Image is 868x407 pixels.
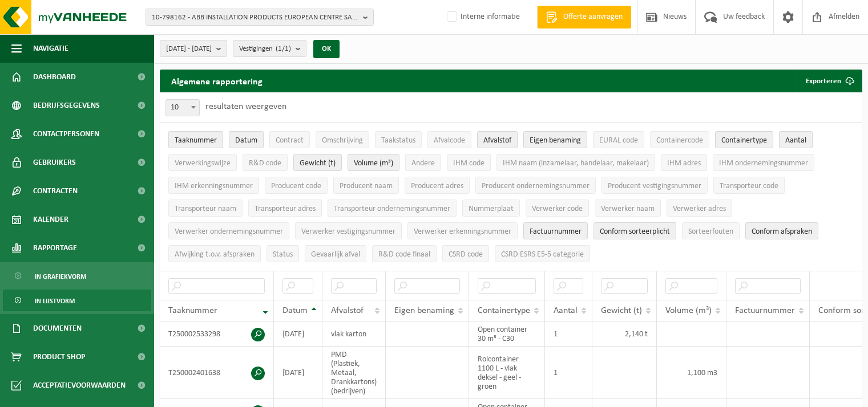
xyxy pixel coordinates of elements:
span: Verwerker ondernemingsnummer [175,227,283,236]
button: Verwerker vestigingsnummerVerwerker vestigingsnummer: Activate to sort [295,222,402,239]
span: Verwerker erkenningsnummer [414,227,511,236]
button: [DATE] - [DATE] [160,40,227,57]
span: Transporteur ondernemingsnummer [334,205,450,213]
span: IHM erkenningsnummer [175,182,253,190]
span: Transporteur adres [255,205,316,213]
span: Documenten [33,314,82,343]
a: Offerte aanvragen [537,6,631,29]
a: In lijstvorm [3,290,151,311]
span: Containertype [721,136,767,145]
span: CSRD ESRS E5-5 categorie [501,250,584,259]
span: Offerte aanvragen [560,11,625,23]
span: IHM naam (inzamelaar, handelaar, makelaar) [503,159,649,168]
span: Verwerker vestigingsnummer [301,227,395,236]
button: Producent naamProducent naam: Activate to sort [333,177,399,194]
span: Afvalstof [331,306,364,315]
button: Conform afspraken : Activate to sort [745,222,818,239]
button: DatumDatum: Activate to sort [229,131,264,148]
button: SorteerfoutenSorteerfouten: Activate to sort [682,222,740,239]
span: R&D code finaal [378,250,430,259]
button: Verwerker naamVerwerker naam: Activate to sort [595,200,661,217]
button: Gevaarlijk afval : Activate to sort [305,245,366,262]
h2: Algemene rapportering [160,70,274,92]
span: Conform afspraken [752,227,812,236]
span: Transporteur code [720,182,778,190]
span: Producent naam [340,182,393,190]
button: TaakstatusTaakstatus: Activate to sort [375,131,422,148]
span: Aantal [554,306,578,315]
label: resultaten weergeven [205,102,286,111]
span: Afvalcode [434,136,465,145]
button: ContractContract: Activate to sort [269,131,310,148]
button: CSRD ESRS E5-5 categorieCSRD ESRS E5-5 categorie: Activate to sort [495,245,590,262]
span: Eigen benaming [530,136,581,145]
button: Transporteur codeTransporteur code: Activate to sort [713,177,785,194]
span: In lijstvorm [35,290,75,312]
button: NummerplaatNummerplaat: Activate to sort [462,200,520,217]
td: 2,140 t [592,321,657,347]
span: Containercode [656,136,703,145]
td: 1 [545,321,592,347]
button: Transporteur adresTransporteur adres: Activate to sort [248,200,322,217]
button: EURAL codeEURAL code: Activate to sort [593,131,644,148]
button: IHM erkenningsnummerIHM erkenningsnummer: Activate to sort [168,177,259,194]
span: EURAL code [599,136,638,145]
span: Taaknummer [175,136,217,145]
span: Gevaarlijk afval [311,250,360,259]
span: Nummerplaat [469,205,514,213]
span: R&D code [249,159,281,168]
span: Contactpersonen [33,120,99,148]
button: Transporteur naamTransporteur naam: Activate to sort [168,200,243,217]
span: Dashboard [33,63,76,91]
button: IHM naam (inzamelaar, handelaar, makelaar)IHM naam (inzamelaar, handelaar, makelaar): Activate to... [496,154,655,171]
button: AfvalcodeAfvalcode: Activate to sort [427,131,471,148]
button: Producent adresProducent adres: Activate to sort [405,177,470,194]
span: Producent code [271,182,321,190]
a: In grafiekvorm [3,265,151,287]
span: Afvalstof [483,136,511,145]
button: Exporteren [797,70,861,92]
button: AndereAndere: Activate to sort [405,154,441,171]
td: 1,100 m3 [657,347,726,399]
span: Kalender [33,205,68,234]
span: Taaknummer [168,306,217,315]
span: Producent ondernemingsnummer [482,182,590,190]
button: Producent codeProducent code: Activate to sort [265,177,328,194]
td: PMD (Plastiek, Metaal, Drankkartons) (bedrijven) [322,347,386,399]
button: 10-798162 - ABB INSTALLATION PRODUCTS EUROPEAN CENTRE SA - HOUDENG-GOEGNIES [146,9,374,26]
span: Gebruikers [33,148,76,177]
span: Contracten [33,177,78,205]
td: [DATE] [274,347,322,399]
td: 1 [545,347,592,399]
span: 10-798162 - ABB INSTALLATION PRODUCTS EUROPEAN CENTRE SA - HOUDENG-GOEGNIES [152,9,358,26]
button: Vestigingen(1/1) [233,40,306,57]
span: Volume (m³) [354,159,393,168]
button: TaaknummerTaaknummer: Activate to remove sorting [168,131,223,148]
count: (1/1) [276,45,291,52]
span: Verwerker naam [601,205,655,213]
span: 10 [166,100,199,116]
button: Verwerker adresVerwerker adres: Activate to sort [667,200,732,217]
span: Omschrijving [322,136,363,145]
button: OmschrijvingOmschrijving: Activate to sort [316,131,369,148]
button: IHM ondernemingsnummerIHM ondernemingsnummer: Activate to sort [713,154,814,171]
button: Volume (m³)Volume (m³): Activate to sort [348,154,399,171]
span: 10 [165,99,200,116]
span: Product Shop [33,343,85,371]
button: IHM adresIHM adres: Activate to sort [661,154,707,171]
span: [DATE] - [DATE] [166,40,212,58]
span: Aantal [785,136,806,145]
span: Navigatie [33,34,68,63]
td: T250002401638 [160,347,274,399]
span: Status [273,250,293,259]
button: AfvalstofAfvalstof: Activate to sort [477,131,518,148]
button: Verwerker erkenningsnummerVerwerker erkenningsnummer: Activate to sort [407,222,518,239]
span: In grafiekvorm [35,266,86,287]
button: ContainertypeContainertype: Activate to sort [715,131,773,148]
button: Producent ondernemingsnummerProducent ondernemingsnummer: Activate to sort [475,177,596,194]
td: Rolcontainer 1100 L - vlak deksel - geel - groen [469,347,545,399]
span: Verwerkingswijze [175,159,231,168]
span: Factuurnummer [735,306,795,315]
button: StatusStatus: Activate to sort [267,245,299,262]
button: IHM codeIHM code: Activate to sort [447,154,491,171]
